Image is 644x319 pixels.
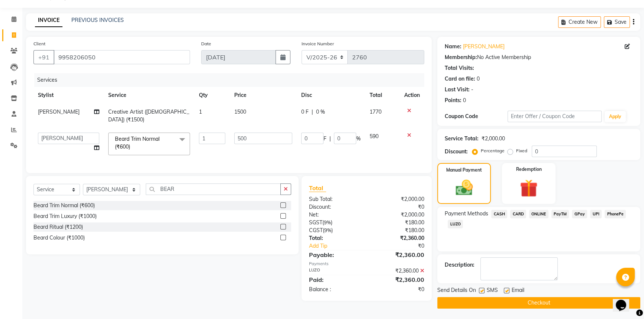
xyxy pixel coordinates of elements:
[437,297,640,309] button: Checkout
[491,210,507,218] span: CASH
[324,219,331,225] span: 9%
[367,267,430,275] div: ₹2,360.00
[529,210,548,218] span: ONLINE
[312,108,313,116] span: |
[303,211,367,219] div: Net:
[199,108,202,115] span: 1
[558,16,601,28] button: Create New
[367,250,430,259] div: ₹2,360.00
[33,202,95,209] div: Beard Trim Normal (₹600)
[512,286,524,296] span: Email
[316,108,325,116] span: 0 %
[303,219,367,227] div: ( )
[35,14,62,27] a: INVOICE
[445,53,633,61] div: No Active Membership
[445,43,461,51] div: Name:
[194,87,230,104] th: Qty
[323,135,326,143] span: F
[445,135,479,143] div: Service Total:
[303,227,367,234] div: ( )
[303,195,367,203] div: Sub Total:
[303,275,367,284] div: Paid:
[302,40,334,47] label: Invoice Number
[54,50,190,64] input: Search by Name/Mobile/Email/Code
[481,147,505,154] label: Percentage
[108,108,189,123] span: Creative Artist ([DEMOGRAPHIC_DATA]) (₹1500)
[514,177,543,199] img: _gift.svg
[482,135,505,143] div: ₹2,000.00
[590,210,602,218] span: UPI
[377,242,430,250] div: ₹0
[365,87,400,104] th: Total
[508,111,602,122] input: Enter Offer / Coupon Code
[445,261,474,269] div: Description:
[367,227,430,234] div: ₹180.00
[303,203,367,211] div: Discount:
[516,147,527,154] label: Fixed
[367,286,430,293] div: ₹0
[605,111,626,122] button: Apply
[309,219,322,226] span: SGST
[303,234,367,242] div: Total:
[38,108,80,115] span: [PERSON_NAME]
[510,210,526,218] span: CARD
[301,108,309,116] span: 0 F
[309,227,323,234] span: CGST
[445,148,468,156] div: Discount:
[33,234,85,242] div: Beard Colour (₹1000)
[303,250,367,259] div: Payable:
[324,227,331,233] span: 9%
[463,43,505,51] a: [PERSON_NAME]
[516,166,542,173] label: Redemption
[201,40,211,47] label: Date
[551,210,569,218] span: PayTM
[367,219,430,227] div: ₹180.00
[104,87,194,104] th: Service
[367,203,430,211] div: ₹0
[33,223,83,231] div: Beard Ritual (₹1200)
[297,87,365,104] th: Disc
[33,87,104,104] th: Stylist
[446,167,482,173] label: Manual Payment
[367,275,430,284] div: ₹2,360.00
[370,108,381,115] span: 1770
[303,267,367,275] div: LUZO
[303,286,367,293] div: Balance :
[487,286,498,296] span: SMS
[234,108,246,115] span: 1500
[303,242,377,250] a: Add Tip
[445,64,474,72] div: Total Visits:
[437,286,476,296] span: Send Details On
[115,136,160,150] span: Beard Trim Normal (₹600)
[572,210,587,218] span: GPay
[146,183,280,195] input: Search or Scan
[450,178,478,198] img: _cash.svg
[230,87,297,104] th: Price
[329,135,331,143] span: |
[613,289,637,312] iframe: chat widget
[477,75,480,83] div: 0
[71,17,124,23] a: PREVIOUS INVOICES
[367,211,430,219] div: ₹2,000.00
[445,86,470,94] div: Last Visit:
[605,210,626,218] span: PhonePe
[445,113,508,120] div: Coupon Code
[471,86,473,94] div: -
[34,73,430,87] div: Services
[33,50,54,64] button: +91
[309,261,425,267] div: Payments
[370,133,379,140] span: 590
[33,212,97,220] div: Beard Trim Luxury (₹1000)
[400,87,424,104] th: Action
[445,53,477,61] div: Membership:
[463,97,466,104] div: 0
[356,135,361,143] span: %
[33,40,45,47] label: Client
[445,75,475,83] div: Card on file:
[445,97,461,104] div: Points:
[130,143,133,150] a: x
[367,195,430,203] div: ₹2,000.00
[604,16,630,28] button: Save
[309,184,326,192] span: Total
[367,234,430,242] div: ₹2,360.00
